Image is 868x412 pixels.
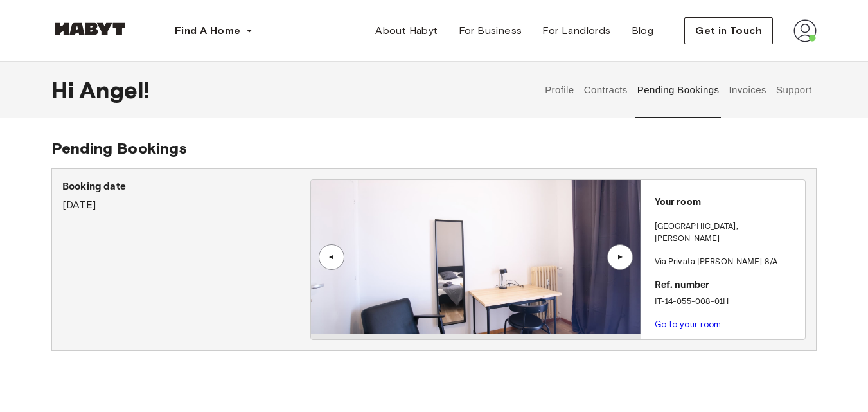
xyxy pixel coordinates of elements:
[621,18,664,44] a: Blog
[793,19,817,42] img: avatar
[655,278,800,293] p: Ref. number
[632,23,654,39] span: Blog
[727,62,768,118] button: Invoices
[695,23,762,39] span: Get in Touch
[542,23,610,39] span: For Landlords
[614,253,626,261] div: ▲
[62,179,310,213] div: [DATE]
[655,195,800,210] p: Your room
[774,62,813,118] button: Support
[448,18,533,44] a: For Business
[51,76,79,103] span: Hi
[79,76,150,103] span: Angel !
[582,62,629,118] button: Contracts
[684,17,773,44] button: Get in Touch
[655,319,722,329] a: Go to your room
[540,62,817,118] div: user profile tabs
[532,18,621,44] a: For Landlords
[459,23,522,39] span: For Business
[62,179,310,195] p: Booking date
[655,296,800,309] p: IT-14-055-008-01H
[325,253,338,261] div: ▲
[164,18,263,44] button: Find A Home
[544,62,576,118] button: Profile
[311,180,641,334] img: Image of the room
[375,23,438,39] span: About Habyt
[635,62,721,118] button: Pending Bookings
[51,22,128,35] img: Habyt
[365,18,448,44] a: About Habyt
[175,23,240,39] span: Find A Home
[655,256,800,269] p: Via Privata [PERSON_NAME] 8/A
[655,220,800,246] p: [GEOGRAPHIC_DATA] , [PERSON_NAME]
[51,139,187,157] span: Pending Bookings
